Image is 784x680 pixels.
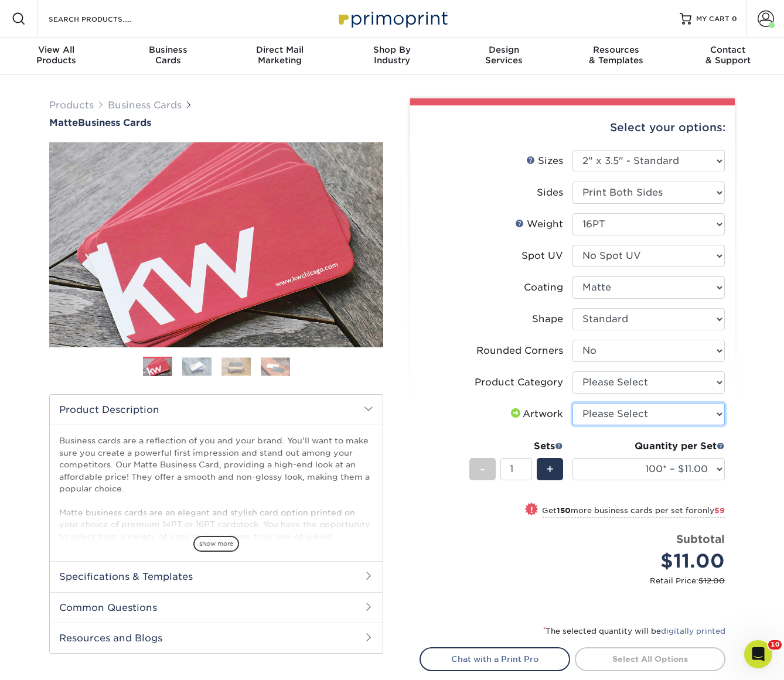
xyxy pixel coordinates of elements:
span: Direct Mail [224,45,336,55]
small: Retail Price: [429,575,725,586]
a: MatteBusiness Cards [49,117,383,128]
h2: Product Description [50,395,383,425]
span: Resources [560,45,672,55]
a: Select All Options [575,647,725,671]
div: Spot UV [521,249,563,263]
input: SEARCH PRODUCTS..... [47,12,162,26]
img: Primoprint [333,6,451,31]
div: Cards [112,45,224,66]
img: Matte 01 [49,78,383,412]
a: DesignServices [448,37,560,75]
span: - [480,460,485,478]
a: Direct MailMarketing [224,37,336,75]
h2: Resources and Blogs [50,623,383,653]
div: Sets [469,439,563,453]
span: MY CART [696,14,730,24]
h1: Business Cards [49,117,383,128]
h2: Specifications & Templates [50,561,383,592]
img: Business Cards 03 [221,357,251,375]
span: ! [530,504,533,516]
a: Business Cards [108,100,182,111]
a: Contact& Support [672,37,784,75]
span: Contact [672,45,784,55]
div: Product Category [475,375,563,389]
div: Services [448,45,560,66]
div: Rounded Corners [476,344,563,358]
span: 10 [768,640,782,650]
div: Weight [515,217,563,231]
a: Products [49,100,94,111]
span: only [697,506,725,515]
div: Industry [336,45,448,66]
a: BusinessCards [112,37,224,75]
span: + [546,460,554,478]
div: Sides [537,186,563,200]
small: The selected quantity will be [543,627,725,635]
img: Business Cards 04 [261,357,290,375]
span: Design [448,45,560,55]
img: Business Cards 02 [182,357,212,375]
p: Business cards are a reflection of you and your brand. You'll want to make sure you create a powe... [59,435,373,602]
span: $12.00 [698,576,725,585]
div: $11.00 [581,547,725,575]
a: Shop ByIndustry [336,37,448,75]
small: Get more business cards per set for [542,506,725,518]
div: Marketing [224,45,336,66]
a: Resources& Templates [560,37,672,75]
div: & Templates [560,45,672,66]
span: Matte [49,117,78,128]
div: Artwork [509,407,563,421]
a: digitally printed [661,627,725,635]
div: Coating [524,281,563,295]
div: Quantity per Set [572,439,725,453]
h2: Common Questions [50,592,383,623]
span: Business [112,45,224,55]
strong: 150 [557,506,571,515]
span: Shop By [336,45,448,55]
span: show more [193,536,239,552]
img: Business Cards 01 [143,353,172,382]
span: $9 [714,506,725,515]
div: & Support [672,45,784,66]
div: Sizes [526,154,563,168]
span: 0 [732,15,737,23]
a: Chat with a Print Pro [420,647,570,671]
div: Shape [532,312,563,326]
strong: Subtotal [676,532,725,545]
div: Select your options: [420,105,725,150]
iframe: Intercom live chat [744,640,772,668]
